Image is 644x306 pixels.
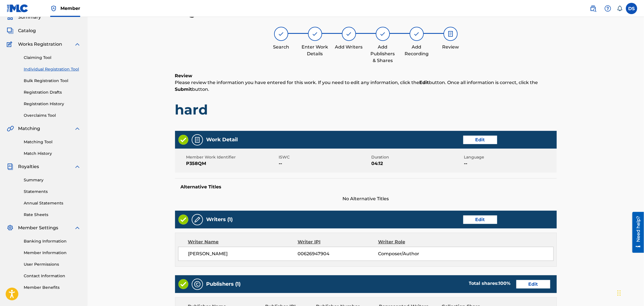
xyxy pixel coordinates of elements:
[18,163,39,170] span: Royalties
[279,160,370,167] span: --
[464,154,555,160] span: Language
[18,224,58,231] span: Member Settings
[206,281,241,287] h5: Publishers (1)
[6,4,14,30] div: Need help?
[436,44,465,50] div: Review
[372,154,463,160] span: Duration
[188,250,298,257] span: [PERSON_NAME]
[463,215,497,224] button: Edit
[499,281,511,286] span: 100 %
[24,285,81,290] a: Member Benefits
[372,160,463,167] span: 04:12
[18,27,36,34] span: Catalog
[346,30,352,37] img: step indicator icon for Add Writers
[24,151,81,157] a: Match History
[24,238,81,244] a: Banking Information
[188,239,298,245] div: Writer Name
[186,160,278,167] span: P358QM
[175,101,557,118] h1: hard
[18,41,62,48] span: Works Registration
[628,212,644,253] iframe: Resource Center
[24,113,81,118] a: Overclaims Tool
[178,215,188,224] img: Valid
[178,135,188,145] img: Valid
[378,250,451,257] span: Composer/Author
[74,125,81,132] img: expand
[298,239,378,245] div: Writer IPI
[469,280,511,287] div: Total shares:
[74,163,81,170] img: expand
[403,44,431,57] div: Add Recording
[7,41,14,48] img: Works Registration
[24,101,81,107] a: Registration History
[7,163,14,170] img: Royalties
[74,41,81,48] img: expand
[464,160,555,167] span: --
[463,136,497,144] button: Edit
[24,273,81,279] a: Contact Information
[616,279,644,306] iframe: Chat Widget
[604,5,611,12] img: help
[7,224,14,231] img: Member Settings
[379,30,386,37] img: step indicator icon for Add Publishers & Shares
[60,5,80,12] span: Member
[420,80,429,85] strong: Edit
[516,280,550,289] button: Edit
[50,5,57,12] img: Top Rightsholder
[378,239,451,245] div: Writer Role
[175,79,557,93] p: Please review the information you have entered for this work. If you need to edit any information...
[24,189,81,195] a: Statements
[194,281,201,288] img: Publishers
[335,44,363,50] div: Add Writers
[617,285,621,301] div: Drag
[7,14,14,21] img: Summary
[175,195,557,202] span: No Alternative Titles
[298,250,378,257] span: 00626947904
[413,30,420,37] img: step indicator icon for Add Recording
[24,55,81,61] a: Claiming Tool
[24,200,81,206] a: Annual Statements
[278,30,285,37] img: step indicator icon for Search
[175,87,192,92] strong: Submit
[24,250,81,256] a: Member Information
[267,44,295,50] div: Search
[206,216,233,223] h5: Writers (1)
[74,224,81,231] img: expand
[194,216,201,223] img: Writers
[7,27,36,34] a: CatalogCatalog
[18,125,40,132] span: Matching
[626,3,637,14] div: User Menu
[18,14,41,21] span: Summary
[602,3,614,14] div: Help
[590,5,597,12] img: search
[447,30,454,37] img: step indicator icon for Review
[24,177,81,183] a: Summary
[175,72,557,79] h6: Review
[588,3,599,14] a: Public Search
[181,184,551,190] h5: Alternative Titles
[186,154,278,160] span: Member Work Identifier
[178,279,188,289] img: Valid
[24,212,81,218] a: Rate Sheets
[206,137,238,143] h5: Work Detail
[24,89,81,95] a: Registration Drafts
[24,139,81,145] a: Matching Tool
[312,30,318,37] img: step indicator icon for Enter Work Details
[617,6,623,11] div: Notifications
[7,4,29,12] img: MLC Logo
[279,154,370,160] span: ISWC
[7,27,14,34] img: Catalog
[24,66,81,72] a: Individual Registration Tool
[369,44,397,64] div: Add Publishers & Shares
[24,261,81,267] a: User Permissions
[194,137,201,143] img: Work Detail
[301,44,329,57] div: Enter Work Details
[24,78,81,84] a: Bulk Registration Tool
[7,125,14,132] img: Matching
[7,14,41,21] a: SummarySummary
